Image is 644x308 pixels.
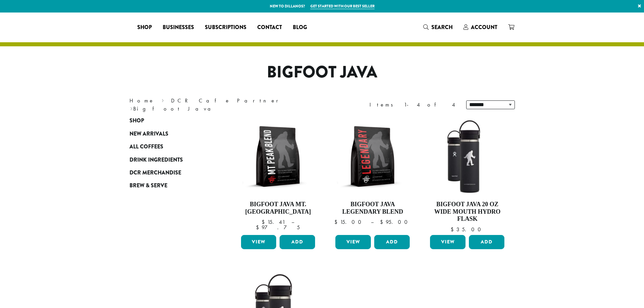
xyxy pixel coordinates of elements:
bdi: 97.75 [256,224,300,231]
span: $ [262,218,267,226]
a: Drink Ingredients [129,153,211,166]
a: Search [418,22,458,33]
span: › [130,102,133,113]
span: › [162,94,164,105]
a: Shop [132,22,157,33]
img: LO2867-BFJ-Hydro-Flask-20oz-WM-wFlex-Sip-Lid-Black-300x300.jpg [428,118,506,195]
button: Add [374,235,410,249]
span: Shop [129,117,144,125]
a: Get started with our best seller [310,3,375,9]
span: Contact [257,23,282,32]
span: – [371,218,374,226]
a: New Arrivals [129,127,211,140]
div: Items 1-4 of 4 [369,101,456,109]
a: View [241,235,277,249]
span: Shop [137,23,152,32]
button: Add [469,235,504,249]
span: $ [334,218,340,226]
span: Businesses [163,23,194,32]
span: – [291,218,294,226]
a: Brew & Serve [129,179,211,192]
span: Brew & Serve [129,182,167,190]
span: Account [471,23,497,31]
a: View [335,235,371,249]
bdi: 15.00 [334,218,364,226]
h4: Bigfoot Java Mt. [GEOGRAPHIC_DATA] [239,201,317,215]
a: All Coffees [129,140,211,153]
bdi: 95.00 [380,218,411,226]
a: Shop [129,114,211,127]
a: Bigfoot Java Mt. [GEOGRAPHIC_DATA] [239,118,317,232]
nav: Breadcrumb [129,97,312,113]
h4: Bigfoot Java 20 oz Wide Mouth Hydro Flask [428,201,506,223]
span: Drink Ingredients [129,156,183,164]
a: DCR Cafe Partner [171,97,283,104]
span: Subscriptions [205,23,246,32]
a: DCR Merchandise [129,166,211,179]
img: BFJ_Legendary_12oz-300x300.png [334,118,411,195]
h1: Bigfoot Java [124,63,520,82]
span: $ [380,218,386,226]
span: $ [451,226,456,233]
button: Add [280,235,315,249]
img: BFJ_MtPeak_12oz-300x300.png [239,118,317,195]
span: Blog [293,23,307,32]
span: Search [431,23,453,31]
bdi: 15.41 [262,218,285,226]
span: New Arrivals [129,130,168,138]
a: Bigfoot Java 20 oz Wide Mouth Hydro Flask $35.00 [428,118,506,232]
a: Home [129,97,154,104]
bdi: 35.00 [451,226,484,233]
span: DCR Merchandise [129,169,181,177]
span: $ [256,224,262,231]
a: View [430,235,466,249]
a: Bigfoot Java Legendary Blend [334,118,411,232]
h4: Bigfoot Java Legendary Blend [334,201,411,215]
span: All Coffees [129,143,163,151]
